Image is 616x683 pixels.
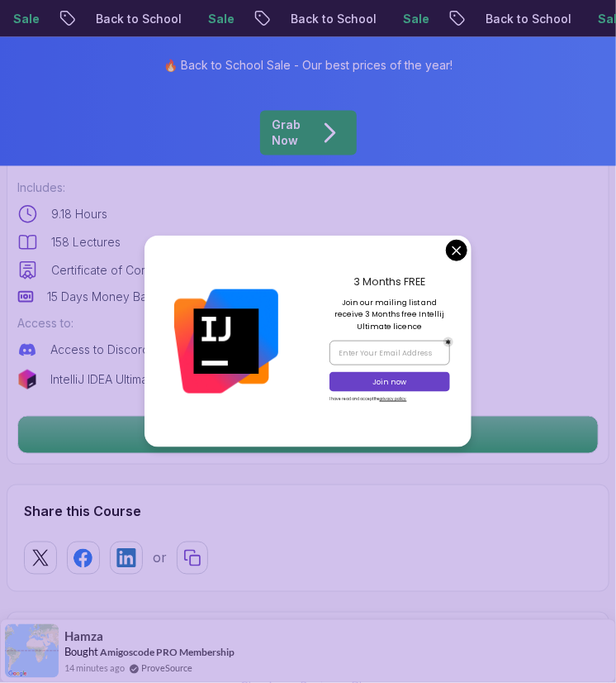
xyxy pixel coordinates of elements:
p: Access to: [17,315,599,332]
p: Grab Now [272,117,302,150]
p: 15 Days Money Back Guaranteed [47,289,228,305]
a: ProveSource [141,662,192,676]
p: Certificate of Completion [51,262,187,279]
p: 9.18 Hours [51,206,107,222]
p: Includes: [17,179,599,196]
p: 158 Lectures [51,234,121,251]
button: Upgrade Now [17,416,599,454]
span: 14 minutes ago [64,662,125,676]
p: IntelliJ IDEA Ultimate [50,371,159,388]
img: provesource social proof notification image [5,624,59,678]
p: Back to School [277,11,390,27]
p: Upgrade Now [18,417,598,453]
a: Amigoscode PRO Membership [100,647,235,659]
p: Back to School [83,11,195,27]
p: Sale [390,11,443,27]
p: 🔥 Back to School Sale - Our best prices of the year! [163,57,453,74]
p: or [153,548,167,568]
p: Sale [195,11,248,27]
p: Back to School [472,11,585,27]
span: Hamza [64,630,103,644]
p: Access to Discord Group [50,341,187,358]
span: Bought [64,646,98,659]
h2: Share this Course [24,502,592,522]
img: jetbrains logo [17,370,37,389]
